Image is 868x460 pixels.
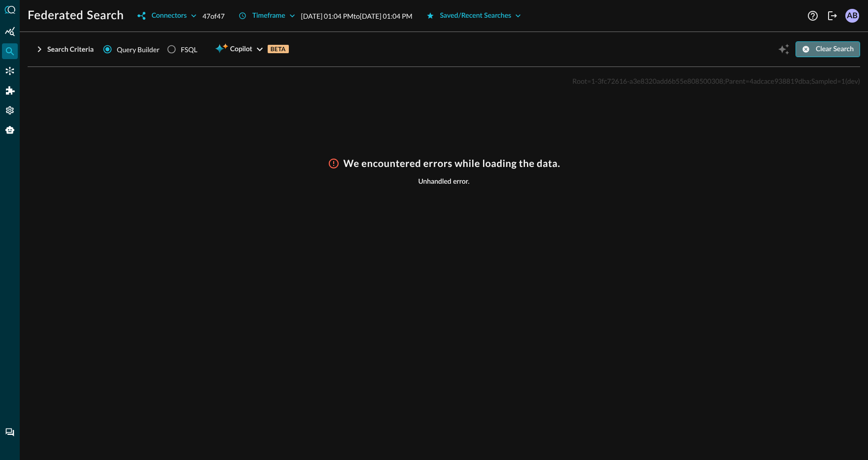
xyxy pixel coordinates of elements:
[2,425,18,440] div: Chat
[230,43,252,56] span: Copilot
[151,10,186,22] div: Connectors
[181,44,198,55] div: FSQL
[301,11,413,21] p: [DATE] 01:04 PM to [DATE] 01:04 PM
[233,8,301,24] button: Timeframe
[816,43,854,56] div: Clear Search
[2,63,18,79] div: Connectors
[845,77,860,85] span: (dev)
[344,158,560,169] h3: We encountered errors while loading the data.
[2,24,18,39] div: Summary Insights
[845,9,859,23] div: AB
[28,8,124,24] h1: Federated Search
[418,177,469,186] span: Unhandled error.
[796,41,860,57] button: Clear Search
[268,45,289,53] p: BETA
[203,11,225,21] p: 47 of 47
[28,41,100,57] button: Search Criteria
[117,44,160,55] span: Query Builder
[825,8,840,24] button: Logout
[2,102,18,118] div: Settings
[2,43,18,59] div: Federated Search
[2,83,18,99] div: Addons
[420,8,527,24] button: Saved/Recent Searches
[572,77,845,85] span: Root=1-3fc72616-a3e8320add6b55e808500308;Parent=4adcace938819dba;Sampled=1
[252,10,285,22] div: Timeframe
[209,41,294,57] button: CopilotBETA
[132,8,202,24] button: Connectors
[440,10,512,22] div: Saved/Recent Searches
[47,43,94,56] div: Search Criteria
[2,122,18,138] div: Query Agent
[805,8,821,24] button: Help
